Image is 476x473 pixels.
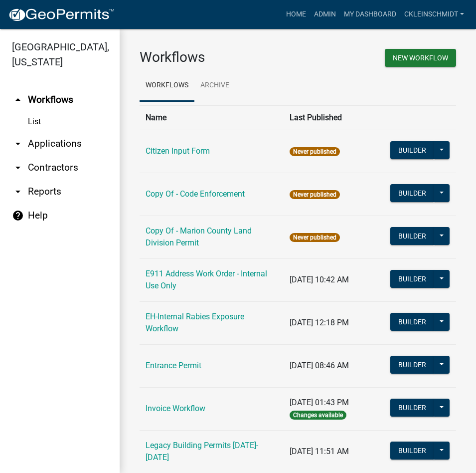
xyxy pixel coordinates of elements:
[146,404,205,413] a: Invoice Workflow
[390,184,434,202] button: Builder
[390,442,434,460] button: Builder
[385,49,456,67] button: New Workflow
[390,141,434,159] button: Builder
[12,138,24,150] i: arrow_drop_down
[390,313,434,331] button: Builder
[140,105,284,130] th: Name
[194,70,235,102] a: Archive
[284,105,384,130] th: Last Published
[390,399,434,417] button: Builder
[146,146,210,156] a: Citizen Input Form
[146,226,252,247] a: Copy Of - Marion County Land Division Permit
[290,233,340,242] span: Never published
[310,5,340,24] a: Admin
[290,275,349,284] span: [DATE] 10:42 AM
[340,5,400,24] a: My Dashboard
[290,190,340,199] span: Never published
[290,318,349,327] span: [DATE] 12:18 PM
[290,411,346,420] span: Changes available
[140,49,291,66] h3: Workflows
[290,361,349,370] span: [DATE] 08:46 AM
[140,70,194,102] a: Workflows
[146,441,258,462] a: Legacy Building Permits [DATE]-[DATE]
[400,5,468,24] a: ckleinschmidt
[146,312,244,333] a: EH-Internal Rabies Exposure Workflow
[282,5,310,24] a: Home
[390,270,434,288] button: Builder
[146,189,245,199] a: Copy Of - Code Enforcement
[290,398,349,407] span: [DATE] 01:43 PM
[390,227,434,245] button: Builder
[12,162,24,174] i: arrow_drop_down
[146,269,267,290] a: E911 Address Work Order - Internal Use Only
[390,356,434,374] button: Builder
[12,210,24,222] i: help
[12,94,24,106] i: arrow_drop_up
[290,147,340,156] span: Never published
[12,186,24,198] i: arrow_drop_down
[290,447,349,456] span: [DATE] 11:51 AM
[146,361,201,370] a: Entrance Permit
